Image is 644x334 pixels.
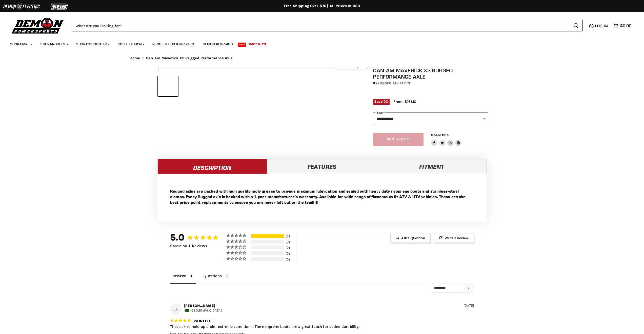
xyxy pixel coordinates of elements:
[337,64,365,68] span: Click to expand
[373,99,390,104] span: Save %
[170,303,182,315] div: LF
[6,37,630,49] ul: Main menu
[119,56,525,60] nav: Breadcrumbs
[373,81,488,86] div: by
[201,272,231,284] li: Questions
[36,39,71,49] a: Shop Product
[251,234,284,238] div: 100%
[119,4,525,8] div: Free Shipping Over $75 | All Prices In USD
[170,188,474,205] p: Rugged axles are packed with high quality moly grease to provide maximum lubrication and sealed w...
[593,24,611,28] a: Log in
[569,20,583,31] button: Search
[245,39,270,49] a: Race Kits
[72,20,583,31] form: Product
[611,22,634,29] a: $0.00
[184,309,189,312] img: Pakistan
[170,324,474,329] p: These axles hold up under extreme conditions. The neoprene boots are a great touch for added dura...
[170,244,207,248] span: Based on 1 Reviews
[464,303,474,308] div: [DATE]
[184,304,215,308] strong: [PERSON_NAME]
[285,234,295,238] div: 1
[373,113,488,125] select: year
[373,67,488,80] h1: Can-Am Maverick X3 Rugged Performance Axle
[199,39,237,49] a: Demon Rewards
[382,100,386,103] span: 10
[130,56,140,60] a: Home
[226,233,250,237] div: 5 ★
[251,234,284,238] div: 5-Star Ratings
[6,39,35,49] a: Shop Make
[377,159,487,174] a: Fitment
[158,76,178,96] button: IMAGE thumbnail
[72,20,569,31] input: Search
[72,39,113,49] a: Shop Discounted
[41,2,78,11] img: TGB Logo 2
[393,99,416,104] span: From: $161.10
[149,39,198,49] a: Request Custom Axles
[434,233,474,243] span: Write a Review
[194,318,212,324] h3: Worth it
[595,23,608,28] span: Log in
[10,16,66,34] img: Demon Powersports
[146,56,233,60] span: Can-Am Maverick X3 Rugged Performance Axle
[114,39,148,49] a: Inside Demon
[3,2,41,11] img: Demon Electric Logo 2
[170,232,185,243] strong: 5.0
[431,133,461,146] aside: Share this:
[390,233,430,243] span: Ask a Question
[170,318,191,323] span: 5-Star Rating Review
[238,43,246,47] span: New!
[377,81,410,85] a: Rugged ATV Parts
[620,23,631,28] span: $0.00
[431,133,449,137] span: Share this:
[190,308,222,313] span: [GEOGRAPHIC_DATA]
[267,159,377,174] a: Features
[157,159,267,174] a: Description
[170,272,196,284] li: Reviews
[431,284,474,292] select: Sort reviews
